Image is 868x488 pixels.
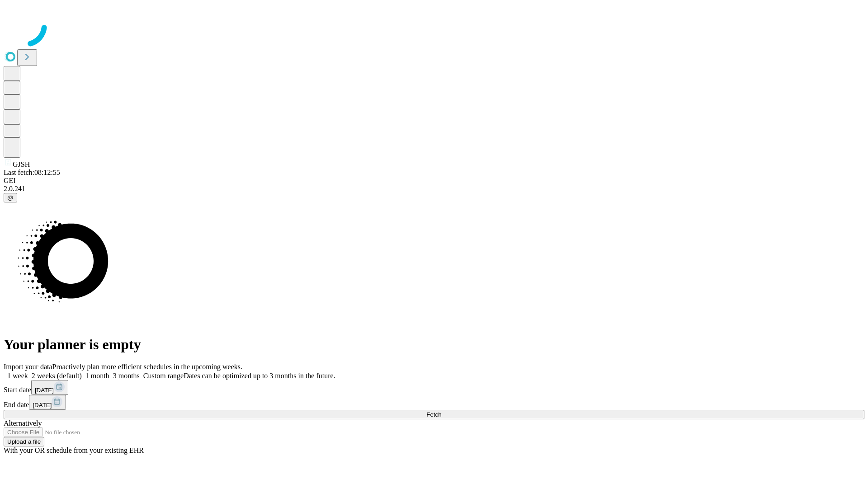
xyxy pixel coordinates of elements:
[4,193,17,202] button: @
[29,395,66,410] button: [DATE]
[4,336,864,353] h1: Your planner is empty
[4,185,864,193] div: 2.0.241
[4,363,52,371] span: Import your data
[85,372,109,380] span: 1 month
[32,372,82,380] span: 2 weeks (default)
[4,419,42,427] span: Alternatively
[426,411,441,418] span: Fetch
[4,446,144,454] span: With your OR schedule from your existing EHR
[4,437,44,446] button: Upload a file
[143,372,184,380] span: Custom range
[33,402,52,408] span: [DATE]
[184,372,335,380] span: Dates can be optimized up to 3 months in the future.
[4,380,864,395] div: Start date
[4,410,864,419] button: Fetch
[4,169,60,176] span: Last fetch: 08:12:55
[52,363,242,371] span: Proactively plan more efficient schedules in the upcoming weeks.
[7,372,28,380] span: 1 week
[31,380,68,395] button: [DATE]
[4,395,864,410] div: End date
[13,160,30,168] span: GJSH
[113,372,140,380] span: 3 months
[7,194,14,201] span: @
[35,387,54,394] span: [DATE]
[4,177,864,185] div: GEI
